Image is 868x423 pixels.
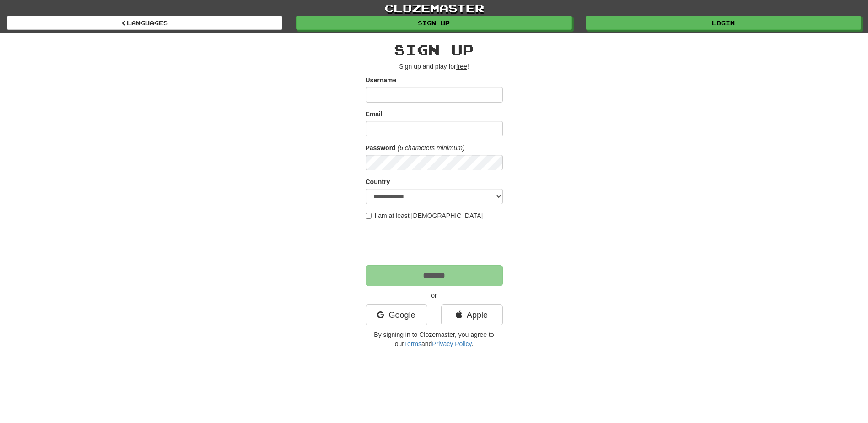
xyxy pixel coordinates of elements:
[366,330,503,348] p: By signing in to Clozemaster, you agree to our and .
[7,16,282,30] a: Languages
[366,291,503,300] p: or
[366,62,503,71] p: Sign up and play for !
[366,213,372,219] input: I am at least [DEMOGRAPHIC_DATA]
[366,143,396,152] label: Password
[432,340,471,347] a: Privacy Policy
[586,16,861,30] a: Login
[441,304,503,325] a: Apple
[366,211,483,220] label: I am at least [DEMOGRAPHIC_DATA]
[366,76,397,85] label: Username
[366,304,427,325] a: Google
[296,16,571,30] a: Sign up
[366,109,383,119] label: Email
[398,144,465,152] em: (6 characters minimum)
[366,177,390,186] label: Country
[366,42,503,57] h2: Sign up
[366,225,505,260] iframe: reCAPTCHA
[456,63,467,70] u: free
[404,340,421,347] a: Terms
